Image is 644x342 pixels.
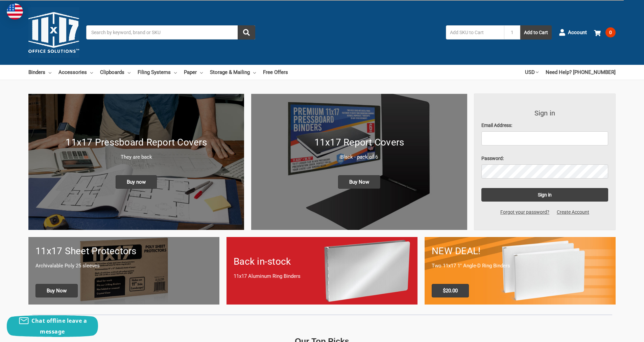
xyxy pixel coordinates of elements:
[7,3,23,20] img: duty and tax information for United States
[251,94,467,230] img: 11x17 Report Covers
[35,284,78,297] span: Buy Now
[100,65,130,80] a: Clipboards
[28,237,219,304] a: 11x17 sheet protectors 11x17 Sheet Protectors Archivalable Poly 25 sleeves Buy Now
[446,25,504,40] input: Add SKU to Cart
[234,255,410,269] h1: Back in-stock
[481,155,609,162] label: Password:
[184,65,203,80] a: Paper
[116,175,157,189] span: Buy now
[338,175,380,189] span: Buy Now
[594,24,616,41] a: 0
[481,188,609,202] input: Sign in
[481,108,609,118] h3: Sign in
[258,135,460,150] h1: 11x17 Report Covers
[28,65,51,80] a: Binders
[28,7,79,58] img: 11x17.com
[525,65,539,80] a: USD
[7,315,98,337] button: Chat offline leave a message
[35,135,237,150] h1: 11x17 Pressboard Report Covers
[425,237,616,304] a: 11x17 Binder 2-pack only $20.00 NEW DEAL! Two 11x17 1" Angle-D Ring Binders $20.00
[258,153,460,161] p: Black - pack of 6
[559,24,587,41] a: Account
[605,27,616,37] span: 0
[553,209,593,216] a: Create Account
[481,122,609,129] label: Email Address:
[568,29,587,36] span: Account
[234,272,410,280] p: 11x17 Aluminum Ring Binders
[28,94,244,230] img: New 11x17 Pressboard Binders
[432,262,609,270] p: Two 11x17 1" Angle-D Ring Binders
[35,244,212,258] h1: 11x17 Sheet Protectors
[138,65,177,80] a: Filing Systems
[210,65,256,80] a: Storage & Mailing
[35,262,212,270] p: Archivalable Poly 25 sleeves
[31,317,87,335] span: Chat offline leave a message
[432,244,609,258] h1: NEW DEAL!
[520,25,552,40] button: Add to Cart
[497,209,553,216] a: Forgot your password?
[263,65,288,80] a: Free Offers
[251,94,467,230] a: 11x17 Report Covers 11x17 Report Covers Black - pack of 6 Buy Now
[35,153,237,161] p: They are back
[28,94,244,230] a: New 11x17 Pressboard Binders 11x17 Pressboard Report Covers They are back Buy now
[546,65,616,80] a: Need Help? [PHONE_NUMBER]
[432,284,469,297] span: $20.00
[58,65,93,80] a: Accessories
[86,25,255,40] input: Search by keyword, brand or SKU
[226,237,418,304] a: Back in-stock 11x17 Aluminum Ring Binders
